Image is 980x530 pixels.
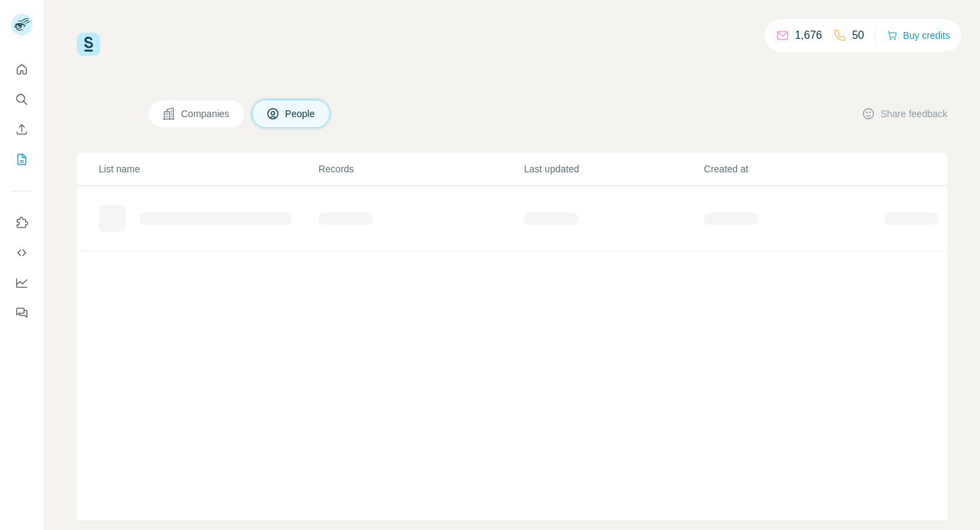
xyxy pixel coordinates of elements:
button: My lists [11,147,33,172]
button: Share feedback [862,107,947,121]
p: 50 [852,27,864,44]
p: 1,676 [795,27,822,44]
button: Dashboard [11,270,33,295]
span: Companies [181,107,231,121]
p: List name [99,162,317,176]
p: Created at [704,162,882,176]
button: Feedback [11,300,33,325]
button: Buy credits [887,26,950,45]
button: Search [11,87,33,112]
span: People [285,107,316,121]
button: Enrich CSV [11,117,33,142]
p: Last updated [524,162,702,176]
button: Quick start [11,57,33,82]
button: Use Surfe API [11,240,33,265]
p: Records [318,162,523,176]
img: Surfe Logo [77,33,100,56]
h4: My lists [77,103,131,125]
button: Use Surfe on LinkedIn [11,211,33,235]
